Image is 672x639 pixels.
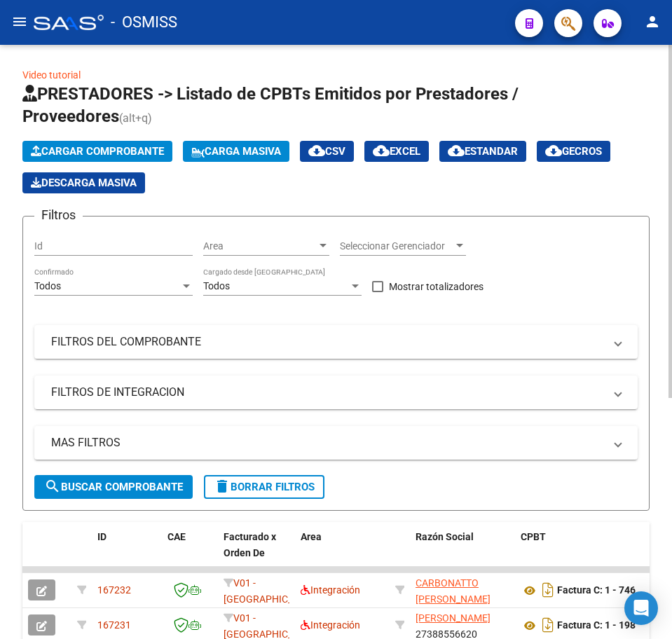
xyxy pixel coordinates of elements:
[22,172,145,193] app-download-masive: Descarga masiva de comprobantes (adjuntos)
[183,141,289,162] button: Carga Masiva
[31,145,164,158] span: Cargar Comprobante
[34,325,638,359] mat-expansion-panel-header: FILTROS DEL COMPROBANTE
[515,522,662,584] datatable-header-cell: CPBT
[22,141,172,162] button: Cargar Comprobante
[92,522,162,584] datatable-header-cell: ID
[416,577,491,605] span: CARBONATTO [PERSON_NAME]
[203,240,317,252] span: Area
[204,475,324,499] button: Borrar Filtros
[410,522,515,584] datatable-header-cell: Razón Social
[373,145,420,158] span: EXCEL
[119,111,152,125] span: (alt+q)
[416,575,509,605] div: 27408348590
[448,145,518,158] span: Estandar
[416,612,491,624] span: [PERSON_NAME]
[340,240,453,252] span: Seleccionar Gerenciador
[44,481,183,493] span: Buscar Comprobante
[301,531,322,542] span: Area
[203,280,230,291] span: Todos
[97,619,131,631] span: 167231
[224,531,276,558] span: Facturado x Orden De
[218,522,295,584] datatable-header-cell: Facturado x Orden De
[34,205,83,225] h3: Filtros
[448,142,465,159] mat-icon: cloud_download
[214,478,231,495] mat-icon: delete
[34,376,638,409] mat-expansion-panel-header: FILTROS DE INTEGRACION
[97,584,131,596] span: 167232
[539,614,557,636] i: Descargar documento
[167,531,186,542] span: CAE
[162,522,218,584] datatable-header-cell: CAE
[545,142,562,159] mat-icon: cloud_download
[34,475,193,499] button: Buscar Comprobante
[308,142,325,159] mat-icon: cloud_download
[295,522,390,584] datatable-header-cell: Area
[214,481,315,493] span: Borrar Filtros
[34,280,61,291] span: Todos
[301,584,360,596] span: Integración
[34,426,638,460] mat-expansion-panel-header: MAS FILTROS
[644,13,661,30] mat-icon: person
[545,145,602,158] span: Gecros
[364,141,429,162] button: EXCEL
[22,172,145,193] button: Descarga Masiva
[11,13,28,30] mat-icon: menu
[51,385,604,400] mat-panel-title: FILTROS DE INTEGRACION
[31,177,137,189] span: Descarga Masiva
[97,531,107,542] span: ID
[301,619,360,631] span: Integración
[191,145,281,158] span: Carga Masiva
[416,531,474,542] span: Razón Social
[557,585,636,596] strong: Factura C: 1 - 746
[373,142,390,159] mat-icon: cloud_download
[624,591,658,625] div: Open Intercom Messenger
[308,145,345,158] span: CSV
[22,84,519,126] span: PRESTADORES -> Listado de CPBTs Emitidos por Prestadores / Proveedores
[521,531,546,542] span: CPBT
[389,278,484,295] span: Mostrar totalizadores
[22,69,81,81] a: Video tutorial
[557,620,636,631] strong: Factura C: 1 - 198
[539,579,557,601] i: Descargar documento
[44,478,61,495] mat-icon: search
[300,141,354,162] button: CSV
[439,141,526,162] button: Estandar
[51,435,604,451] mat-panel-title: MAS FILTROS
[537,141,610,162] button: Gecros
[111,7,177,38] span: - OSMISS
[51,334,604,350] mat-panel-title: FILTROS DEL COMPROBANTE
